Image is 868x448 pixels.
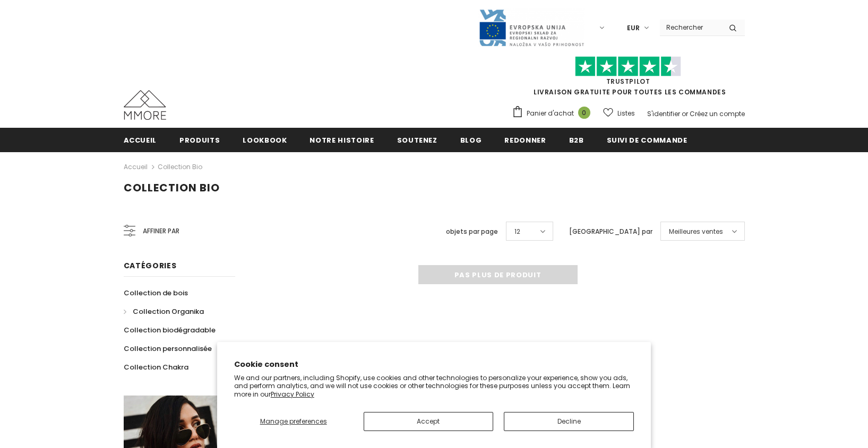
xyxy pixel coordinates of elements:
[124,180,220,195] span: Collection Bio
[243,135,287,145] span: Lookbook
[124,321,216,339] a: Collection biodégradable
[478,8,585,47] img: Javni Razpis
[512,61,745,96] span: LIVRAISON GRATUITE POUR TOUTES LES COMMANDES
[527,108,574,119] span: Panier d'achat
[606,77,650,86] a: TrustPilot
[124,284,188,302] a: Collection de bois
[124,161,148,173] a: Accueil
[690,109,745,118] a: Créez un compte
[460,128,482,152] a: Blog
[124,128,157,152] a: Accueil
[124,358,188,376] a: Collection Chakra
[607,135,687,145] span: Suivi de commande
[504,412,634,431] button: Decline
[124,339,212,358] a: Collection personnalisée
[310,135,374,145] span: Notre histoire
[234,374,634,399] p: We and our partners, including Shopify, use cookies and other technologies to personalize your ex...
[627,23,640,33] span: EUR
[124,344,212,354] span: Collection personnalisée
[460,135,482,145] span: Blog
[603,104,635,122] a: Listes
[569,226,652,237] label: [GEOGRAPHIC_DATA] par
[578,107,590,119] span: 0
[124,260,177,271] span: Catégories
[243,128,287,152] a: Lookbook
[512,106,596,121] a: Panier d'achat 0
[124,362,188,372] span: Collection Chakra
[310,128,374,152] a: Notre histoire
[607,128,687,152] a: Suivi de commande
[575,56,681,77] img: Faites confiance aux étoiles pilotes
[504,128,546,152] a: Redonner
[682,109,688,118] span: or
[234,359,634,370] h2: Cookie consent
[143,225,179,237] span: Affiner par
[124,90,166,120] img: Cas MMORE
[397,128,437,152] a: soutenez
[124,288,188,298] span: Collection de bois
[364,412,494,431] button: Accept
[124,325,216,335] span: Collection biodégradable
[569,128,584,152] a: B2B
[179,135,220,145] span: Produits
[158,162,202,171] a: Collection Bio
[271,390,314,399] a: Privacy Policy
[124,302,204,321] a: Collection Organika
[617,108,635,119] span: Listes
[647,109,680,118] a: S'identifier
[260,417,327,426] span: Manage preferences
[504,135,546,145] span: Redonner
[446,226,498,237] label: objets par page
[478,23,585,32] a: Javni Razpis
[569,135,584,145] span: B2B
[234,412,353,431] button: Manage preferences
[514,226,520,237] span: 12
[179,128,220,152] a: Produits
[397,135,437,145] span: soutenez
[660,20,721,35] input: Search Site
[124,135,157,145] span: Accueil
[669,226,723,237] span: Meilleures ventes
[133,306,204,317] span: Collection Organika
